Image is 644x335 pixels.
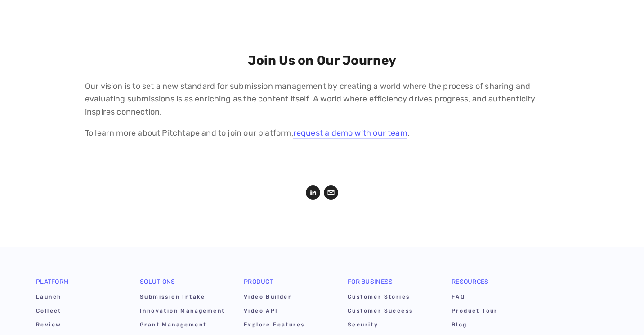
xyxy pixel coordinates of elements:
[348,291,434,305] a: Customer Stories
[244,279,330,291] div: Product
[85,80,559,119] p: Our vision is to set a new standard for submission management by creating a world where the proce...
[452,319,537,333] a: Blog
[244,291,330,305] a: Video Builder
[244,305,330,319] a: Video API
[452,291,537,305] a: FAQ
[348,279,434,291] div: For Business
[324,185,338,200] a: hello@pitchtape.com
[293,128,407,139] a: request a demo with our team
[140,305,226,319] a: Innovation Management
[452,305,537,319] a: Product Tour
[599,292,644,335] iframe: Chat Widget
[140,279,226,291] div: Solutions
[348,305,434,319] a: Customer Success
[244,319,330,333] a: Explore Features
[36,319,122,333] a: Review
[140,291,226,305] a: Submission Intake
[36,305,122,319] a: Collect
[36,279,122,291] div: Platform
[85,127,559,140] p: To learn more about Pitchtape and to join our platform, .
[306,185,320,200] a: LinkedIn
[248,53,396,68] strong: Join Us on Our Journey
[140,319,226,333] a: Grant Management
[452,279,537,291] div: Resources
[348,319,434,333] a: Security
[36,291,122,305] a: Launch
